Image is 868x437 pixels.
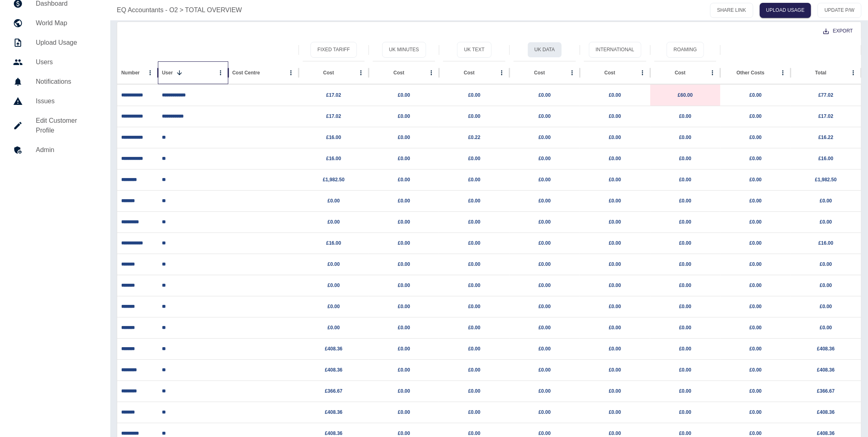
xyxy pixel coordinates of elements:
[820,325,832,330] a: £0.00
[820,261,832,267] a: £0.00
[679,409,691,415] a: £0.00
[818,92,833,98] a: £77.02
[675,70,686,76] div: Cost
[566,67,578,78] button: Cost column menu
[815,70,826,76] div: Total
[817,367,835,373] a: £408.36
[398,135,410,140] a: £0.00
[7,33,104,52] a: Upload Usage
[398,92,410,98] a: £0.00
[328,325,340,330] a: £0.00
[468,113,481,119] a: £0.00
[538,156,551,161] a: £0.00
[750,304,762,309] a: £0.00
[679,346,691,352] a: £0.00
[609,177,621,183] a: £0.00
[325,388,342,394] a: £366.67
[750,283,762,288] a: £0.00
[609,346,621,352] a: £0.00
[679,219,691,225] a: £0.00
[527,42,562,58] button: UK Data
[750,219,762,225] a: £0.00
[538,388,551,394] a: £0.00
[538,135,551,140] a: £0.00
[468,261,481,267] a: £0.00
[750,325,762,330] a: £0.00
[468,388,481,394] a: £0.00
[36,18,97,28] h5: World Map
[750,367,762,373] a: £0.00
[398,325,410,330] a: £0.00
[679,113,691,119] a: £0.00
[679,261,691,267] a: £0.00
[817,346,835,352] a: £408.36
[496,67,507,78] button: Cost column menu
[679,240,691,246] a: £0.00
[538,325,551,330] a: £0.00
[468,409,481,415] a: £0.00
[750,388,762,394] a: £0.00
[750,177,762,183] a: £0.00
[7,13,104,33] a: World Map
[750,261,762,267] a: £0.00
[750,156,762,161] a: £0.00
[398,240,410,246] a: £0.00
[398,367,410,373] a: £0.00
[679,135,691,140] a: £0.00
[820,219,832,225] a: £0.00
[609,304,621,309] a: £0.00
[609,409,621,415] a: £0.00
[398,219,410,225] a: £0.00
[750,430,762,436] a: £0.00
[398,261,410,267] a: £0.00
[604,70,615,76] div: Cost
[7,52,104,72] a: Users
[215,67,226,78] button: User column menu
[325,367,342,373] a: £408.36
[468,346,481,352] a: £0.00
[162,70,173,76] div: User
[323,177,344,183] a: £1,982.50
[325,409,342,415] a: £408.36
[36,57,97,67] h5: Users
[609,240,621,246] a: £0.00
[538,177,551,183] a: £0.00
[179,5,183,15] p: >
[538,283,551,288] a: £0.00
[468,135,481,140] a: £0.22
[326,156,341,161] a: £16.00
[750,92,762,98] a: £0.00
[468,156,481,161] a: £0.00
[679,388,691,394] a: £0.00
[468,367,481,373] a: £0.00
[326,113,341,119] a: £17.02
[310,42,357,58] button: Fixed Tariff
[815,177,837,183] a: £1,982.50
[609,283,621,288] a: £0.00
[538,113,551,119] a: £0.00
[538,409,551,415] a: £0.00
[398,283,410,288] a: £0.00
[817,430,835,436] a: £408.36
[468,219,481,225] a: £0.00
[121,70,140,76] div: Number
[7,72,104,91] a: Notifications
[609,388,621,394] a: £0.00
[679,156,691,161] a: £0.00
[355,67,367,78] button: Cost column menu
[398,156,410,161] a: £0.00
[848,67,859,78] button: Total column menu
[609,430,621,436] a: £0.00
[538,219,551,225] a: £0.00
[232,70,260,76] div: Cost Centre
[538,92,551,98] a: £0.00
[326,240,341,246] a: £16.00
[323,70,334,76] div: Cost
[468,325,481,330] a: £0.00
[328,304,340,309] a: £0.00
[817,388,835,394] a: £366.67
[398,304,410,309] a: £0.00
[609,113,621,119] a: £0.00
[538,367,551,373] a: £0.00
[36,116,97,135] h5: Edit Customer Profile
